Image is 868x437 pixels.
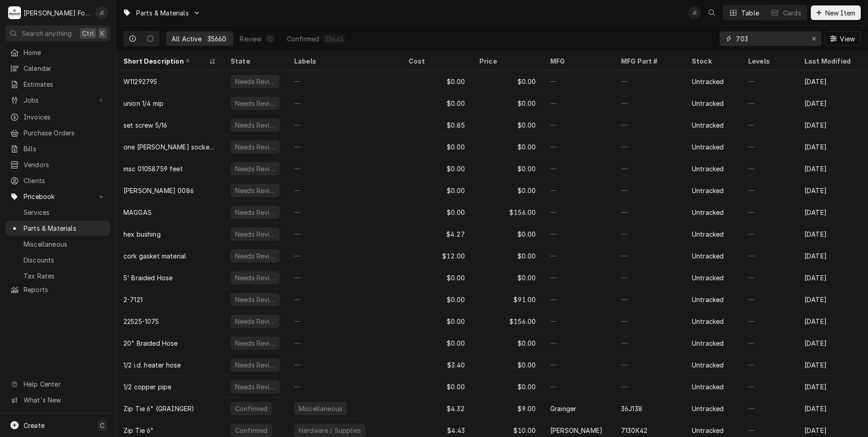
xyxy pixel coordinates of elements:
[5,377,110,392] a: Go to Help Center
[24,8,90,18] div: [PERSON_NAME] Food Equipment Service
[401,245,472,267] div: $12.00
[123,229,161,239] div: hex bushing
[123,273,173,283] div: 5' Braided Hose
[5,221,110,236] a: Parts & Materials
[543,376,614,397] div: —
[472,223,543,245] div: $0.00
[741,201,797,223] div: —
[287,34,319,44] div: Confirmed
[5,253,110,268] a: Discounts
[401,332,472,354] div: $0.00
[401,179,472,201] div: $0.00
[550,426,602,435] div: [PERSON_NAME]
[472,376,543,397] div: $0.00
[741,310,797,332] div: —
[688,6,701,19] div: J(
[472,310,543,332] div: $156.00
[748,56,788,66] div: Levels
[692,426,724,435] div: Untracked
[234,251,276,261] div: Needs Review
[123,404,194,413] div: Zip Tie 6" (GRAINGER)
[692,273,724,283] div: Untracked
[797,201,868,223] div: [DATE]
[24,285,106,294] span: Reports
[5,45,110,60] a: Home
[472,267,543,288] div: $0.00
[287,310,401,332] div: —
[123,208,152,217] div: MAGGAS
[797,397,868,419] div: [DATE]
[741,397,797,419] div: —
[741,179,797,201] div: —
[550,56,605,66] div: MFG
[741,245,797,267] div: —
[287,201,401,223] div: —
[5,237,110,252] a: Miscellaneous
[783,8,801,18] div: Cards
[234,99,276,108] div: Needs Review
[5,93,110,108] a: Go to Jobs
[123,142,216,152] div: one [PERSON_NAME] socket assembly with bulb
[287,158,401,179] div: —
[741,223,797,245] div: —
[692,295,724,304] div: Untracked
[401,397,472,419] div: $4.32
[5,173,110,188] a: Clients
[543,310,614,332] div: —
[472,136,543,158] div: $0.00
[621,404,642,413] div: 36J138
[24,255,106,265] span: Discounts
[24,192,92,201] span: Pricebook
[472,114,543,136] div: $0.00
[550,404,576,413] div: Grainger
[692,142,724,152] div: Untracked
[287,332,401,354] div: —
[287,179,401,201] div: —
[123,338,178,348] div: 20" Braided Hose
[741,267,797,288] div: —
[123,251,186,261] div: cork gasket material
[123,360,181,370] div: 1/2 i.d. heater hose
[136,8,189,18] span: Parts & Materials
[24,64,106,73] span: Calendar
[614,201,685,223] div: —
[401,354,472,376] div: $3.40
[234,186,276,195] div: Needs Review
[797,179,868,201] div: [DATE]
[5,282,110,297] a: Reports
[234,120,276,130] div: Needs Review
[234,295,276,304] div: Needs Review
[797,158,868,179] div: [DATE]
[234,229,276,239] div: Needs Review
[123,317,159,326] div: 22525-1075
[287,70,401,92] div: —
[614,114,685,136] div: —
[543,354,614,376] div: —
[24,160,106,169] span: Vendors
[5,25,110,41] button: Search anythingCtrlK
[692,229,724,239] div: Untracked
[123,56,207,66] div: Short Description
[234,164,276,174] div: Needs Review
[543,92,614,114] div: —
[692,99,724,108] div: Untracked
[240,34,261,44] div: Review
[741,70,797,92] div: —
[614,332,685,354] div: —
[692,208,724,217] div: Untracked
[614,92,685,114] div: —
[287,114,401,136] div: —
[5,77,110,92] a: Estimates
[614,158,685,179] div: —
[543,288,614,310] div: —
[543,245,614,267] div: —
[472,397,543,419] div: $9.00
[24,112,106,122] span: Invoices
[741,376,797,397] div: —
[325,34,344,44] div: 35645
[797,267,868,288] div: [DATE]
[692,186,724,195] div: Untracked
[543,332,614,354] div: —
[119,5,204,20] a: Go to Parts & Materials
[401,310,472,332] div: $0.00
